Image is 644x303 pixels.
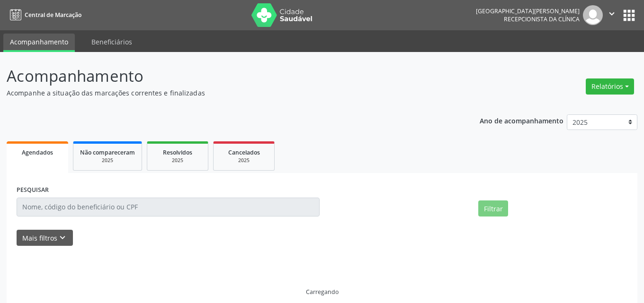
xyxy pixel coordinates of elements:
[586,78,634,95] button: Relatórios
[85,34,139,50] a: Beneficiários
[3,34,75,52] a: Acompanhamento
[306,288,339,296] div: Carregando
[80,157,135,164] div: 2025
[22,148,53,156] span: Agendados
[583,5,603,25] img: img
[154,157,201,164] div: 2025
[25,11,81,19] span: Central de Marcação
[480,114,563,126] p: Ano de acompanhamento
[7,88,448,98] p: Acompanhe a situação das marcações correntes e finalizadas
[603,5,621,25] button: 
[57,233,68,243] i: keyboard_arrow_down
[478,200,508,216] button: Filtrar
[163,148,192,156] span: Resolvidos
[7,7,81,23] a: Central de Marcação
[80,148,135,156] span: Não compareceram
[7,64,448,88] p: Acompanhamento
[228,148,260,156] span: Cancelados
[504,15,580,23] span: Recepcionista da clínica
[607,9,617,19] i: 
[17,198,320,216] input: Nome, código do beneficiário ou CPF
[17,183,49,198] label: PESQUISAR
[621,7,637,24] button: apps
[476,7,580,15] div: [GEOGRAPHIC_DATA][PERSON_NAME]
[220,157,268,164] div: 2025
[17,230,73,246] button: Mais filtroskeyboard_arrow_down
